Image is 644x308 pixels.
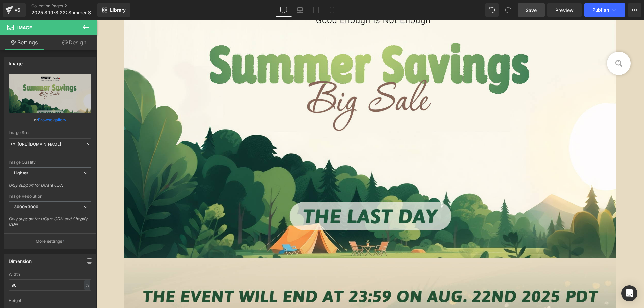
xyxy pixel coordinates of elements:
span: 2025.8.19-8.22: Summer Savings Big Sale [31,10,96,15]
button: More settings [4,233,96,249]
a: Preview [547,3,582,17]
div: or [9,116,91,123]
input: Link [9,138,91,150]
input: auto [9,279,91,291]
a: Laptop [292,3,308,17]
button: Publish [584,3,625,17]
a: Design [50,35,99,50]
span: Publish [592,7,609,13]
a: New Library [97,3,130,17]
button: Redo [501,3,515,17]
div: % [84,280,90,290]
div: Image Src [9,130,91,135]
div: Dimension [9,255,32,264]
b: Lighter [14,170,28,175]
button: More [628,3,641,17]
p: More settings [36,238,62,244]
div: Height [9,298,91,303]
b: 3000x3000 [14,204,38,209]
a: Desktop [276,3,292,17]
div: Width [9,272,91,277]
span: Preview [555,7,574,14]
div: Image Resolution [9,194,91,199]
span: Save [526,7,537,14]
a: Mobile [324,3,340,17]
div: Only support for UCare CDN [9,183,91,192]
div: Image Quality [9,160,91,165]
span: Image [17,25,32,30]
a: Collection Pages [31,3,108,9]
div: v6 [13,6,22,14]
a: Tablet [308,3,324,17]
span: Library [110,7,126,13]
a: v6 [3,3,26,17]
div: Only support for UCare CDN and Shopify CDN [9,216,91,232]
a: Browse gallery [38,114,66,126]
button: Undo [485,3,499,17]
div: Open Intercom Messenger [621,285,637,301]
div: Image [9,57,23,66]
